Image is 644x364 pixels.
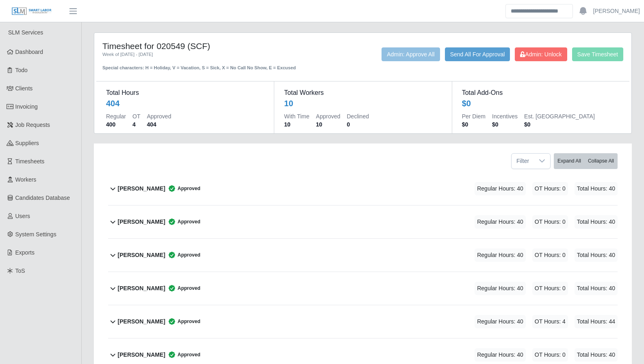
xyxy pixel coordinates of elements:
dt: Approved [316,112,340,120]
span: Total Hours: 40 [575,215,618,229]
dt: OT [132,112,140,120]
button: Admin: Unlock [515,47,567,61]
span: Total Hours: 44 [575,315,618,328]
span: Regular Hours: 40 [475,348,526,362]
span: Total Hours: 40 [575,182,618,195]
span: Job Requests [15,122,50,128]
button: Expand All [554,153,585,169]
span: Approved [165,317,200,325]
span: Regular Hours: 40 [475,248,526,262]
span: Dashboard [15,49,43,55]
dt: Per Diem [462,112,486,120]
h4: Timesheet for 020549 (SCF) [102,41,312,51]
button: Collapse All [584,153,618,169]
span: OT Hours: 0 [532,215,568,229]
button: [PERSON_NAME] Approved Regular Hours: 40 OT Hours: 4 Total Hours: 44 [108,305,618,338]
dt: With Time [284,112,309,120]
span: Regular Hours: 40 [475,315,526,328]
div: $0 [462,98,471,109]
span: Approved [165,251,200,259]
dd: $0 [524,120,595,128]
div: Special characters: H = Holiday, V = Vacation, S = Sick, X = No Call No Show, E = Excused [102,58,312,71]
span: Approved [165,218,200,226]
span: Candidates Database [15,195,70,201]
dd: 4 [132,120,140,128]
div: 10 [284,98,293,109]
span: ToS [15,268,25,274]
dd: 404 [147,120,171,128]
b: [PERSON_NAME] [118,218,165,226]
b: [PERSON_NAME] [118,251,165,259]
span: Regular Hours: 40 [475,182,526,195]
dt: Total Hours [106,88,264,98]
div: Week of [DATE] - [DATE] [102,51,312,58]
span: Approved [165,184,200,193]
dt: Declined [347,112,369,120]
span: Total Hours: 40 [575,348,618,362]
span: Filter [512,154,534,169]
span: System Settings [15,231,56,238]
span: Total Hours: 40 [575,282,618,295]
div: 404 [106,98,119,109]
div: bulk actions [554,153,618,169]
span: Timesheets [15,158,45,165]
dd: $0 [492,120,518,128]
span: Approved [165,284,200,292]
span: OT Hours: 4 [532,315,568,328]
dt: Est. [GEOGRAPHIC_DATA] [524,112,595,120]
dt: Total Workers [284,88,442,98]
input: Search [505,4,573,18]
span: Invoicing [15,103,38,110]
dd: 400 [106,120,126,128]
dt: Total Add-Ons [462,88,620,98]
button: Admin: Approve All [382,47,440,61]
button: Send All For Approval [445,47,510,61]
b: [PERSON_NAME] [118,284,165,293]
span: Todo [15,67,28,73]
span: Workers [15,176,37,183]
b: [PERSON_NAME] [118,351,165,359]
span: Approved [165,351,200,359]
span: Regular Hours: 40 [475,282,526,295]
dd: 10 [284,120,309,128]
b: [PERSON_NAME] [118,184,165,193]
b: [PERSON_NAME] [118,317,165,326]
span: SLM Services [8,29,43,36]
span: OT Hours: 0 [532,182,568,195]
span: Users [15,213,30,219]
dt: Incentives [492,112,518,120]
dt: Regular [106,112,126,120]
button: [PERSON_NAME] Approved Regular Hours: 40 OT Hours: 0 Total Hours: 40 [108,206,618,238]
span: Suppliers [15,140,39,146]
button: [PERSON_NAME] Approved Regular Hours: 40 OT Hours: 0 Total Hours: 40 [108,272,618,305]
span: Regular Hours: 40 [475,215,526,229]
dd: 10 [316,120,340,128]
span: OT Hours: 0 [532,248,568,262]
span: OT Hours: 0 [532,282,568,295]
img: SLM Logo [11,7,52,16]
span: Exports [15,249,35,256]
span: Clients [15,85,33,92]
span: Admin: Unlock [520,51,562,58]
span: Total Hours: 40 [575,248,618,262]
span: OT Hours: 0 [532,348,568,362]
dt: Approved [147,112,171,120]
button: Save Timesheet [572,47,623,61]
dd: $0 [462,120,486,128]
a: [PERSON_NAME] [593,7,640,15]
button: [PERSON_NAME] Approved Regular Hours: 40 OT Hours: 0 Total Hours: 40 [108,172,618,205]
dd: 0 [347,120,369,128]
button: [PERSON_NAME] Approved Regular Hours: 40 OT Hours: 0 Total Hours: 40 [108,239,618,272]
